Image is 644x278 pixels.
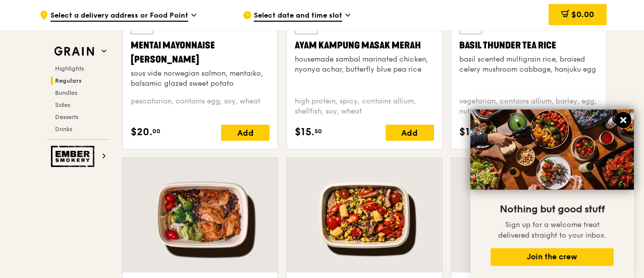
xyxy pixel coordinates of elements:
[386,125,434,141] div: Add
[615,112,631,128] button: Close
[55,126,72,133] span: Drinks
[314,127,322,135] span: 50
[459,54,598,75] div: basil scented multigrain rice, braised celery mushroom cabbage, hanjuku egg
[51,42,97,61] img: Grain web logo
[500,203,605,215] span: Nothing but good stuff
[295,38,434,52] div: Ayam Kampung Masak Merah
[51,146,97,167] img: Ember Smokery web logo
[254,11,342,22] span: Select date and time slot
[221,125,270,141] div: Add
[50,11,188,22] span: Select a delivery address or Food Point
[55,114,78,121] span: Desserts
[491,248,614,266] button: Join the crew
[131,38,270,67] div: Mentai Mayonnaise [PERSON_NAME]
[470,109,634,190] img: DSC07876-Edit02-Large.jpeg
[55,77,82,84] span: Regulars
[571,10,594,19] span: $0.00
[55,89,77,96] span: Bundles
[459,125,479,140] span: $14.
[295,125,314,140] span: $15.
[131,125,152,140] span: $20.
[498,220,606,240] span: Sign up for a welcome treat delivered straight to your inbox.
[295,96,434,117] div: high protein, spicy, contains allium, shellfish, soy, wheat
[131,96,270,117] div: pescatarian, contains egg, soy, wheat
[295,54,434,75] div: housemade sambal marinated chicken, nyonya achar, butterfly blue pea rice
[459,96,598,117] div: vegetarian, contains allium, barley, egg, nuts, soy, wheat
[131,69,270,89] div: sous vide norwegian salmon, mentaiko, balsamic glazed sweet potato
[55,101,70,108] span: Sides
[152,127,160,135] span: 00
[55,65,84,72] span: Highlights
[459,38,598,52] div: Basil Thunder Tea Rice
